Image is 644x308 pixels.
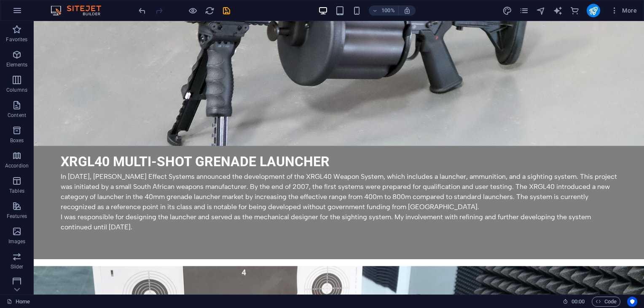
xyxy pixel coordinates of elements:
p: Accordion [5,162,29,169]
i: Design (Ctrl+Alt+Y) [502,6,512,16]
button: navigator [536,5,546,16]
button: More [607,4,640,17]
img: Editor Logo [48,5,112,16]
button: save [221,5,231,16]
span: : [577,298,579,305]
i: Save (Ctrl+S) [222,6,231,16]
i: AI Writer [553,6,563,16]
i: Pages (Ctrl+Alt+S) [519,6,529,16]
p: Images [8,238,26,245]
span: Code [596,297,617,307]
p: Boxes [10,137,24,144]
button: reload [204,5,215,16]
button: design [502,5,513,16]
button: 100% [369,5,399,16]
h6: 100% [381,5,395,16]
button: text_generator [553,5,563,16]
button: commerce [570,5,580,16]
p: Features [7,213,27,220]
button: publish [587,4,600,17]
p: Columns [6,87,27,93]
span: 00 00 [572,297,585,307]
h6: Session time [563,297,585,307]
p: Slider [11,263,24,270]
i: Reload page [205,6,215,16]
p: Favorites [6,36,27,43]
i: Publish [588,6,598,16]
button: Code [592,297,620,307]
p: Elements [6,61,28,68]
i: Commerce [570,6,580,16]
i: Undo: Delete elements (Ctrl+Z) [137,6,147,16]
p: Content [8,112,26,119]
button: undo [137,5,147,16]
p: Tables [9,188,24,194]
i: Navigator [536,6,546,16]
button: Usercentrics [627,297,637,307]
span: More [610,6,637,15]
a: Click to cancel selection. Double-click to open Pages [7,297,30,307]
button: pages [519,5,529,16]
i: On resize automatically adjust zoom level to fit chosen device. [403,7,411,14]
